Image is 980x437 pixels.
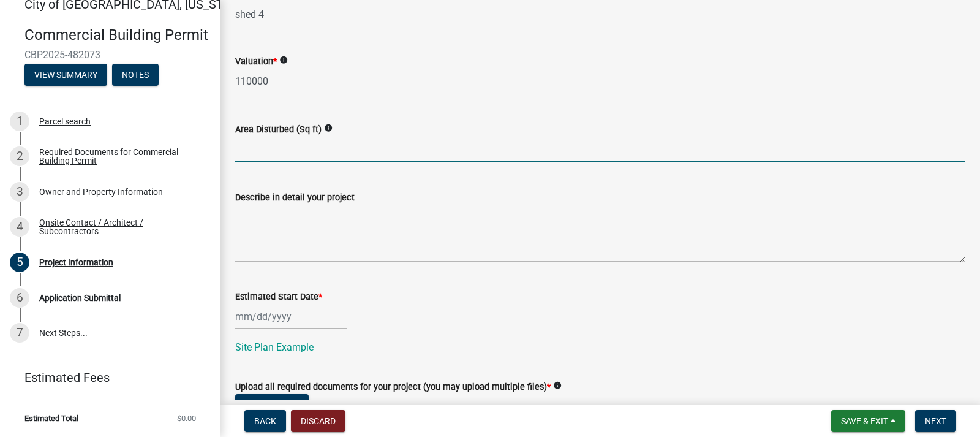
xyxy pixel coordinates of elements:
div: Onsite Contact / Architect / Subcontractors [39,218,201,235]
div: 7 [10,323,29,343]
div: 3 [10,182,29,202]
wm-modal-confirm: Notes [112,70,159,80]
button: Back [244,410,286,432]
label: Describe in detail your project [235,194,355,202]
button: Next [915,410,956,432]
h4: Commercial Building Permit [24,26,211,44]
div: 1 [10,112,29,131]
span: Back [254,416,276,426]
i: info [553,381,562,390]
label: Upload all required documents for your project (you may upload multiple files) [235,383,551,392]
input: mm/dd/yyyy [235,304,347,329]
span: CBP2025-482073 [24,49,196,61]
div: Owner and Property Information [39,188,163,196]
div: Parcel search [39,117,91,126]
div: Application Submittal [39,294,121,302]
span: $0.00 [177,414,196,422]
button: Notes [112,64,159,86]
div: 4 [10,217,29,237]
a: Site Plan Example [235,341,314,353]
wm-modal-confirm: Summary [24,70,107,80]
button: Discard [291,410,345,432]
button: Save & Exit [831,410,905,432]
button: Select files [235,394,309,416]
div: 5 [10,253,29,272]
a: Estimated Fees [10,365,201,390]
button: View Summary [24,64,107,86]
span: Next [925,416,946,426]
span: Save & Exit [841,416,888,426]
div: 6 [10,288,29,308]
div: Project Information [39,258,113,267]
i: info [279,56,288,64]
label: Estimated Start Date [235,293,322,302]
div: 2 [10,146,29,166]
label: Valuation [235,58,277,66]
div: Required Documents for Commercial Building Permit [39,148,201,165]
label: Area Disturbed (Sq ft) [235,126,322,134]
i: info [324,124,333,132]
span: Estimated Total [24,414,78,422]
